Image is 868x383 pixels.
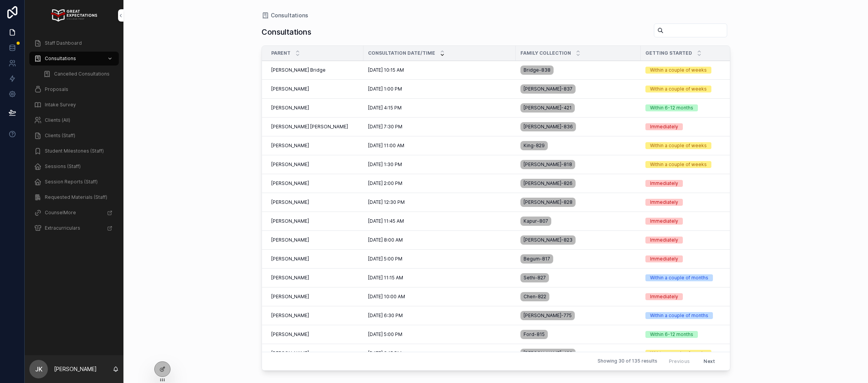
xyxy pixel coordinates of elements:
[271,67,326,73] span: [PERSON_NAME] Bridge
[645,142,737,149] a: Within a couple of weeks
[524,105,572,111] span: [PERSON_NAME]-421
[271,105,309,111] span: [PERSON_NAME]
[271,350,359,356] a: [PERSON_NAME]
[520,64,636,76] a: Bridge-838
[520,121,636,133] a: [PERSON_NAME]-836
[650,274,708,281] div: Within a couple of months
[29,160,119,173] a: Sessions (Staff)
[524,312,572,319] span: [PERSON_NAME]-775
[368,294,405,300] span: [DATE] 10:00 AM
[524,124,573,130] span: [PERSON_NAME]-836
[520,272,636,284] a: Sethi-827
[368,275,511,281] a: [DATE] 11:15 AM
[520,177,636,190] a: [PERSON_NAME]-826
[650,312,708,319] div: Within a couple of months
[271,312,359,319] a: [PERSON_NAME]
[271,67,359,73] a: [PERSON_NAME] Bridge
[645,350,737,357] a: Within a couple of weeks
[368,50,435,56] span: Consultation Date/Time
[368,350,511,356] a: [DATE] 8:15 PM
[368,124,511,130] a: [DATE] 7:30 PM
[368,67,511,73] a: [DATE] 10:15 AM
[645,237,737,244] a: Immediately
[29,206,119,220] a: CounselMore
[368,180,511,186] a: [DATE] 2:00 PM
[29,144,119,158] a: Student Milestones (Staff)
[45,55,76,62] span: Consultations
[650,255,678,262] div: Immediately
[645,50,692,56] span: Getting Started
[39,67,119,81] a: Cancelled Consultations
[368,256,511,262] a: [DATE] 5:00 PM
[368,143,404,149] span: [DATE] 11:00 AM
[271,256,309,262] span: [PERSON_NAME]
[698,355,720,367] button: Next
[650,180,678,187] div: Immediately
[29,221,119,235] a: Extracurriculars
[368,86,402,92] span: [DATE] 1:00 PM
[598,358,657,365] span: Showing 30 of 135 results
[271,350,309,356] span: [PERSON_NAME]
[368,275,403,281] span: [DATE] 11:15 AM
[645,180,737,187] a: Immediately
[645,86,737,92] a: Within a couple of weeks
[271,50,290,56] span: Parent
[25,31,123,245] div: scrollable content
[271,294,309,300] span: [PERSON_NAME]
[520,309,636,322] a: [PERSON_NAME]-775
[271,180,309,186] span: [PERSON_NAME]
[45,163,81,170] span: Sessions (Staff)
[271,143,309,149] span: [PERSON_NAME]
[650,237,678,244] div: Immediately
[650,218,678,225] div: Immediately
[368,312,403,319] span: [DATE] 6:30 PM
[271,86,359,92] a: [PERSON_NAME]
[271,312,309,319] span: [PERSON_NAME]
[368,199,511,205] a: [DATE] 12:30 PM
[271,124,348,130] span: [PERSON_NAME] [PERSON_NAME]
[45,225,80,231] span: Extracurriculars
[650,67,707,74] div: Within a couple of weeks
[645,104,737,111] a: Within 6-12 months
[524,237,572,243] span: [PERSON_NAME]-823
[368,143,511,149] a: [DATE] 11:00 AM
[45,117,70,123] span: Clients (All)
[645,255,737,262] a: Immediately
[645,161,737,168] a: Within a couple of weeks
[368,124,402,130] span: [DATE] 7:30 PM
[645,218,737,225] a: Immediately
[29,82,119,96] a: Proposals
[271,218,359,224] a: [PERSON_NAME]
[524,86,572,92] span: [PERSON_NAME]-837
[45,86,68,92] span: Proposals
[29,175,119,189] a: Session Reports (Staff)
[368,180,402,186] span: [DATE] 2:00 PM
[45,179,98,185] span: Session Reports (Staff)
[271,143,359,149] a: [PERSON_NAME]
[271,218,309,224] span: [PERSON_NAME]
[271,180,359,186] a: [PERSON_NAME]
[271,275,359,281] a: [PERSON_NAME]
[271,199,309,205] span: [PERSON_NAME]
[271,237,309,243] span: [PERSON_NAME]
[520,102,636,114] a: [PERSON_NAME]-421
[645,293,737,300] a: Immediately
[524,275,546,281] span: Sethi-827
[35,365,42,374] span: JK
[520,215,636,227] a: Kapur-807
[368,218,404,224] span: [DATE] 11:45 AM
[368,161,511,168] a: [DATE] 1:30 PM
[650,142,707,149] div: Within a couple of weeks
[520,253,636,265] a: Begum-817
[650,199,678,206] div: Immediately
[29,52,119,66] a: Consultations
[271,86,309,92] span: [PERSON_NAME]
[524,180,572,186] span: [PERSON_NAME]-826
[520,83,636,95] a: [PERSON_NAME]-837
[650,350,707,357] div: Within a couple of weeks
[520,139,636,152] a: King-829
[650,293,678,300] div: Immediately
[45,133,75,139] span: Clients (Staff)
[45,40,82,46] span: Staff Dashboard
[520,158,636,171] a: [PERSON_NAME]-818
